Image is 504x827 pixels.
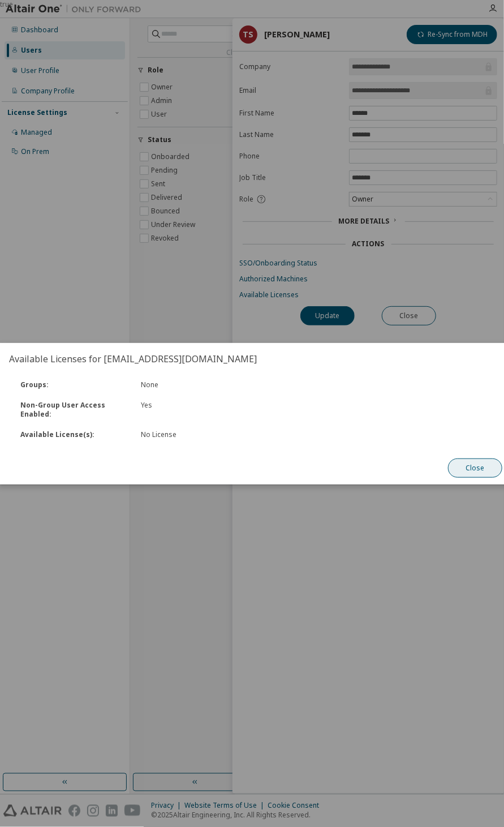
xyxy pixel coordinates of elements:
div: Non-Group User Access Enabled : [14,401,134,419]
div: No License [141,430,308,439]
button: Close [448,459,502,478]
div: None [134,380,315,389]
div: Available License(s) : [14,430,134,439]
div: Groups : [14,380,134,389]
div: Yes [134,401,315,419]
